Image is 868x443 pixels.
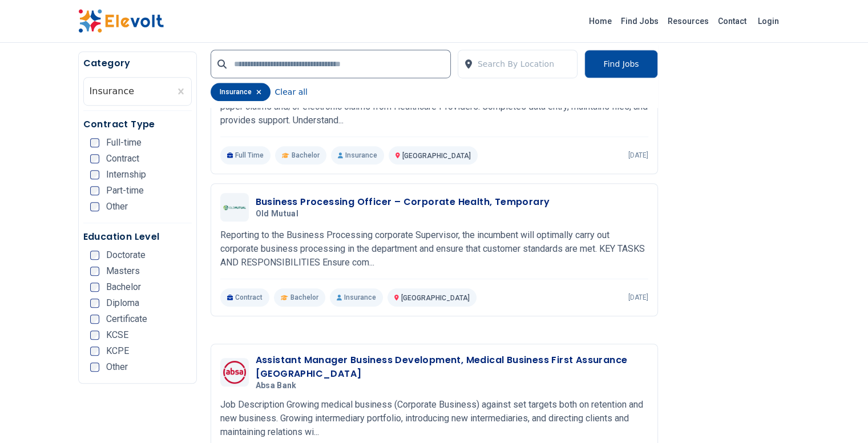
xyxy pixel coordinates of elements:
[83,230,192,244] h5: Education Level
[106,363,128,372] span: Other
[223,361,246,384] img: Absa Bank
[402,152,471,160] span: [GEOGRAPHIC_DATA]
[90,202,99,211] input: Other
[628,151,648,160] p: [DATE]
[106,202,128,211] span: Other
[584,50,657,78] button: Find Jobs
[220,398,648,439] p: Job Description Growing medical business (Corporate Business) against set targets both on retenti...
[106,331,128,340] span: KCSE
[106,315,147,324] span: Certificate
[713,12,751,30] a: Contact
[90,347,99,356] input: KCPE
[220,146,271,164] p: Full Time
[584,12,616,30] a: Home
[106,251,146,260] span: Doctorate
[90,299,99,308] input: Diploma
[90,283,99,292] input: Bachelor
[106,186,144,195] span: Part-time
[223,196,246,219] img: Old Mutual
[401,294,470,302] span: [GEOGRAPHIC_DATA]
[90,331,99,340] input: KCSE
[106,283,141,292] span: Bachelor
[90,138,99,147] input: Full-time
[90,186,99,195] input: Part-time
[90,363,99,372] input: Other
[78,9,164,33] img: Elevolt
[292,151,320,160] span: Bachelor
[106,154,139,163] span: Contract
[256,353,648,381] h3: Assistant Manager Business Development, Medical Business First Assurance [GEOGRAPHIC_DATA]
[256,381,297,391] span: Absa Bank
[90,170,99,179] input: Internship
[220,228,648,269] p: Reporting to the Business Processing corporate Supervisor, the incumbent will optimally carry out...
[331,146,384,164] p: Insurance
[90,154,99,163] input: Contract
[90,267,99,276] input: Masters
[256,209,299,219] span: Old Mutual
[330,288,383,307] p: Insurance
[290,293,318,302] span: Bachelor
[90,251,99,260] input: Doctorate
[106,347,129,356] span: KCPE
[90,315,99,324] input: Certificate
[83,57,192,70] h5: Category
[811,388,868,443] iframe: Chat Widget
[220,288,270,307] p: Contract
[751,10,786,33] a: Login
[663,12,713,30] a: Resources
[106,170,146,179] span: Internship
[83,118,192,131] h5: Contract Type
[616,12,663,30] a: Find Jobs
[106,138,142,147] span: Full-time
[256,195,550,209] h3: Business Processing Officer – Corporate Health, Temporary
[628,293,648,302] p: [DATE]
[106,267,140,276] span: Masters
[106,299,139,308] span: Diploma
[211,83,271,101] div: insurance
[220,193,648,307] a: Old MutualBusiness Processing Officer – Corporate Health, TemporaryOld MutualReporting to the Bus...
[275,83,308,101] button: Clear all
